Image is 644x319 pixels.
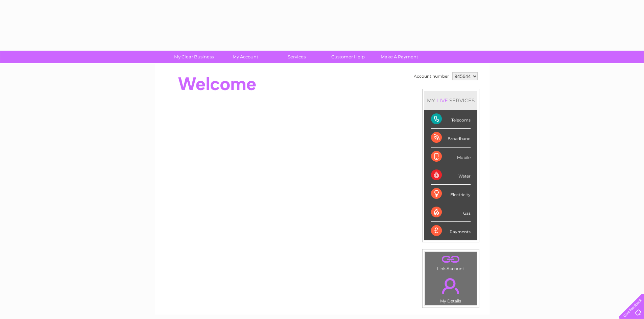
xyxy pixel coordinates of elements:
[427,274,475,298] a: .
[435,97,449,104] div: LIVE
[431,222,471,240] div: Payments
[431,148,471,166] div: Mobile
[372,51,427,63] a: Make A Payment
[320,51,376,63] a: Customer Help
[431,129,471,147] div: Broadband
[431,185,471,203] div: Electricity
[427,254,475,265] a: .
[166,51,222,63] a: My Clear Business
[269,51,325,63] a: Services
[412,71,451,82] td: Account number
[431,110,471,129] div: Telecoms
[431,166,471,185] div: Water
[424,91,477,110] div: MY SERVICES
[425,272,477,305] td: My Details
[431,203,471,222] div: Gas
[425,251,477,273] td: Link Account
[217,51,273,63] a: My Account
